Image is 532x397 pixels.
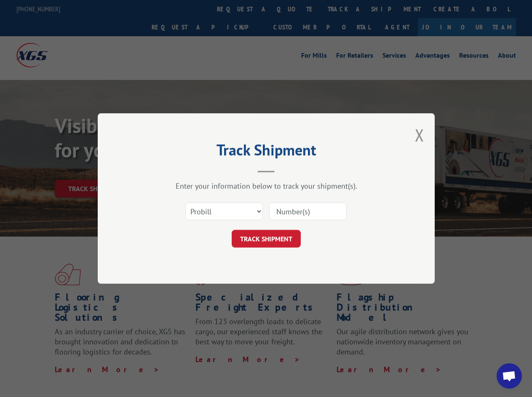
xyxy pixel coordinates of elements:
a: Open chat [497,363,522,389]
div: Enter your information below to track your shipment(s). [140,181,393,191]
input: Number(s) [269,202,347,220]
button: TRACK SHIPMENT [232,230,301,248]
button: Close modal [415,124,424,146]
h2: Track Shipment [140,144,393,160]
